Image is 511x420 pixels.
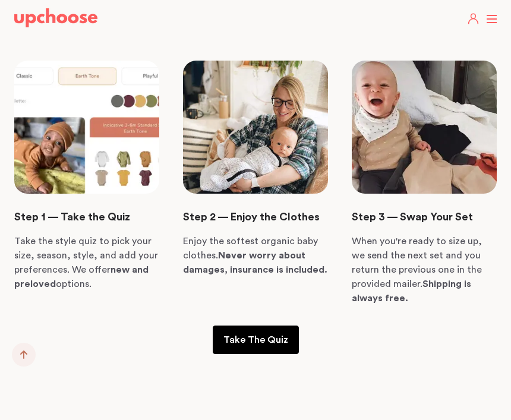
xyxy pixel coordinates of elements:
[352,61,497,194] img: Make life easier.
[352,234,497,305] p: When you're ready to size up, we send the next set and you return the previous one in the provide...
[14,211,130,222] strong: Step 1 — Take the Quiz
[14,61,159,194] img: Save money.
[14,265,149,289] strong: new and preloved
[213,326,299,354] a: Take The Quiz
[183,61,328,194] img: Save time. Enjoy
[14,8,97,27] img: UpChoose
[183,211,320,222] strong: Step 2 — Enjoy the Clothes
[14,234,159,291] p: Take the style quiz to pick your size, season, style, and add your preferences. We offer options.
[223,333,288,347] p: Take The Quiz
[183,251,327,274] strong: Never worry about damages, insurance is included.
[352,279,471,303] strong: Shipping is always free.
[352,211,473,222] strong: Step 3 — Swap Your Set
[14,8,97,30] a: UpChoose
[183,234,328,277] p: Enjoy the softest organic baby clothes.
